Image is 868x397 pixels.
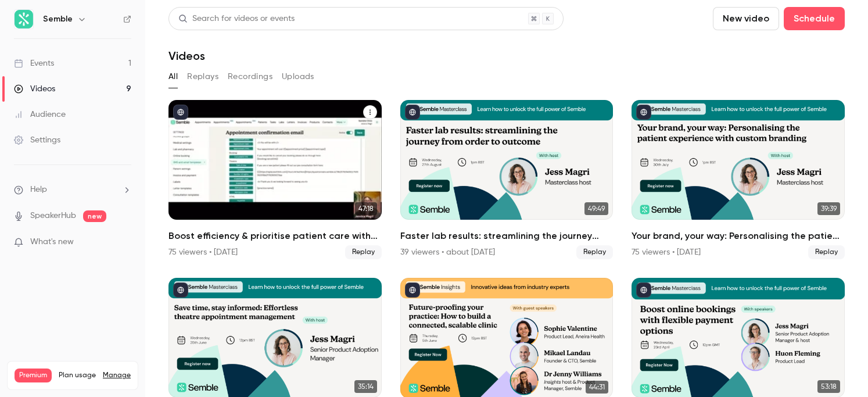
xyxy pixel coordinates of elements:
span: Plan usage [59,371,96,380]
h2: Faster lab results: streamlining the journey from order to outcome [400,229,614,243]
span: 49:49 [584,202,608,215]
a: 49:49Faster lab results: streamlining the journey from order to outcome39 viewers • about [DATE]R... [400,100,614,259]
div: 75 viewers • [DATE] [632,246,701,258]
img: Semble [15,10,33,28]
div: Audience [14,109,66,120]
span: Replay [808,245,845,259]
span: Help [30,184,47,196]
h6: Semble [43,13,73,25]
span: Replay [576,245,613,259]
li: Your brand, your way: Personalising the patient experience with custom branding [632,100,845,259]
button: published [173,282,188,298]
li: Boost efficiency & prioritise patient care with smart digital questionnaires [168,100,382,259]
span: Premium [15,369,52,382]
span: 35:14 [354,380,377,393]
li: Faster lab results: streamlining the journey from order to outcome [400,100,614,259]
a: Manage [103,371,131,380]
a: 39:39Your brand, your way: Personalising the patient experience with custom branding75 viewers • ... [632,100,845,259]
section: Videos [168,7,845,390]
div: 75 viewers • [DATE] [168,246,238,258]
div: 39 viewers • about [DATE] [400,246,495,258]
iframe: Noticeable Trigger [117,237,131,248]
a: SpeakerHub [30,210,76,222]
button: Replays [187,67,218,86]
span: Replay [345,245,382,259]
div: Search for videos or events [178,13,295,25]
span: 53:18 [817,380,840,393]
span: 44:31 [586,381,608,394]
span: 39:39 [817,202,840,215]
button: published [636,105,651,120]
button: published [636,282,651,298]
button: published [173,105,188,120]
li: help-dropdown-opener [14,184,131,196]
button: Uploads [282,67,314,86]
a: 47:18Boost efficiency & prioritise patient care with smart digital questionnaires75 viewers • [DA... [168,100,382,259]
button: published [405,282,420,298]
span: 47:18 [355,202,377,215]
span: new [83,210,106,222]
button: All [168,67,178,86]
h1: Videos [168,49,205,63]
h2: Boost efficiency & prioritise patient care with smart digital questionnaires [168,229,382,243]
button: published [405,105,420,120]
button: New video [713,7,779,30]
div: Events [14,58,54,69]
button: Schedule [784,7,845,30]
button: Recordings [228,67,272,86]
h2: Your brand, your way: Personalising the patient experience with custom branding [632,229,845,243]
div: Settings [14,134,60,146]
div: Videos [14,83,55,95]
span: What's new [30,236,74,248]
